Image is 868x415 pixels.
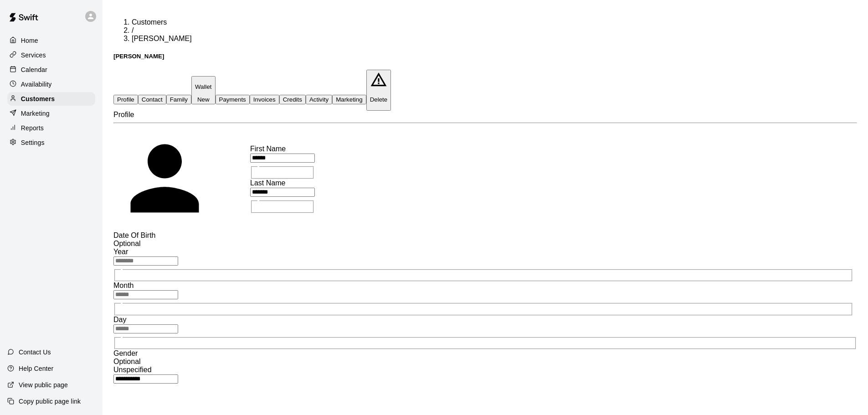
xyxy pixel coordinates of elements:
[113,240,141,247] span: Optional
[370,96,388,103] p: Delete
[113,358,141,365] span: Optional
[250,95,279,104] button: Invoices
[113,18,857,43] nav: breadcrumb
[113,248,128,256] span: Year
[113,95,138,104] button: Profile
[7,136,95,149] a: Settings
[21,94,55,103] p: Customers
[166,95,191,104] button: Family
[113,349,138,357] span: Gender
[19,397,81,406] p: Copy public page link
[7,48,95,62] a: Services
[7,92,95,106] a: Customers
[132,35,192,42] span: [PERSON_NAME]
[332,95,366,104] button: Marketing
[113,111,134,118] span: Profile
[250,179,285,187] span: Last Name
[138,95,166,104] button: Contact
[21,51,46,60] p: Services
[7,63,95,77] a: Calendar
[113,316,126,323] span: Day
[197,96,210,103] span: New
[132,18,167,26] a: Customers
[19,364,53,373] p: Help Center
[7,121,95,135] a: Reports
[21,123,44,133] p: Reports
[19,380,68,389] p: View public page
[216,95,250,104] button: Payments
[113,366,857,374] div: Unspecified
[21,80,52,89] p: Availability
[113,70,857,110] div: basic tabs example
[132,26,857,35] li: /
[113,282,134,289] span: Month
[113,53,857,60] h5: [PERSON_NAME]
[19,348,51,357] p: Contact Us
[195,83,212,90] p: Wallet
[306,95,332,104] button: Activity
[21,36,38,45] p: Home
[7,107,95,120] a: Marketing
[113,231,155,239] span: Date Of Birth
[21,138,45,147] p: Settings
[7,34,95,47] a: Home
[250,145,286,153] span: First Name
[21,109,50,118] p: Marketing
[7,77,95,91] a: Availability
[279,95,306,104] button: Credits
[21,65,47,74] p: Calendar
